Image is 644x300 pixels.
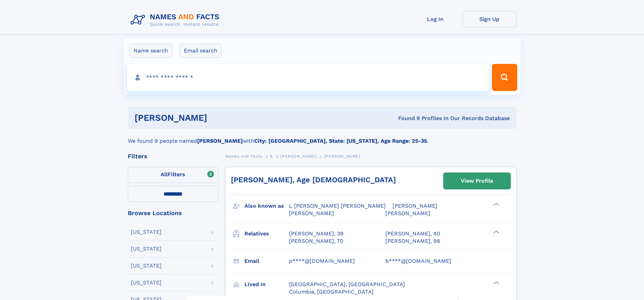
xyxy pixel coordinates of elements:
[131,280,162,285] div: [US_STATE]
[492,230,500,234] div: ❯
[161,171,168,178] span: All
[244,279,289,290] h3: Lived in
[244,255,289,267] h3: Email
[280,152,316,160] a: [PERSON_NAME]
[180,44,222,58] label: Email search
[462,11,517,27] a: Sign Up
[385,237,440,245] a: [PERSON_NAME], 98
[127,64,489,91] input: search input
[492,202,500,207] div: ❯
[303,115,510,122] div: Found 9 Profiles In Our Records Database
[289,281,405,287] span: [GEOGRAPHIC_DATA], [GEOGRAPHIC_DATA]
[385,210,430,216] span: [PERSON_NAME]
[270,154,273,159] span: B
[289,289,374,295] span: Columbia, [GEOGRAPHIC_DATA]
[131,246,162,252] div: [US_STATE]
[225,152,262,160] a: Names and Facts
[280,154,316,159] span: [PERSON_NAME]
[131,229,162,235] div: [US_STATE]
[128,153,218,159] div: Filters
[244,200,289,212] h3: Also known as
[289,237,343,245] a: [PERSON_NAME], 70
[270,152,273,160] a: B
[492,64,517,91] button: Search Button
[385,230,440,237] a: [PERSON_NAME], 40
[492,280,500,285] div: ❯
[392,203,437,209] span: [PERSON_NAME]
[461,173,493,189] div: View Profile
[231,176,396,184] a: [PERSON_NAME], Age [DEMOGRAPHIC_DATA]
[131,263,162,269] div: [US_STATE]
[135,114,303,122] h1: [PERSON_NAME]
[289,203,386,209] span: L [PERSON_NAME] [PERSON_NAME]
[289,210,334,216] span: [PERSON_NAME]
[444,173,510,189] a: View Profile
[289,230,343,237] a: [PERSON_NAME], 39
[128,167,218,183] label: Filters
[197,138,243,144] b: [PERSON_NAME]
[254,138,427,144] b: City: [GEOGRAPHIC_DATA], State: [US_STATE], Age Range: 25-35
[324,154,360,159] span: [PERSON_NAME]
[244,228,289,239] h3: Relatives
[129,44,172,58] label: Name search
[128,129,517,145] div: We found 9 people named with .
[408,11,462,27] a: Log In
[128,11,225,29] img: Logo Names and Facts
[128,210,218,216] div: Browse Locations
